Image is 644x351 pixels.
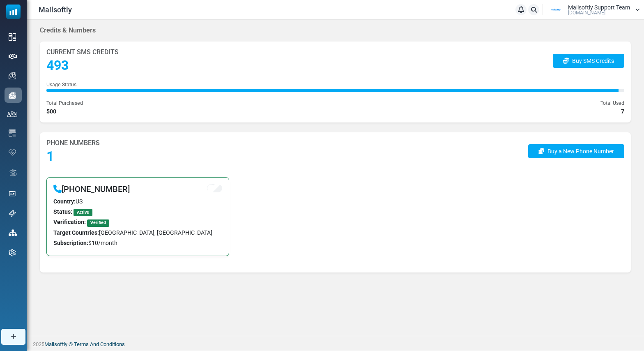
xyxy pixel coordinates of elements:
[46,82,76,88] small: Usage Status
[9,149,16,156] img: domain-health-icon.svg
[9,168,18,178] img: workflow.svg
[9,249,16,256] img: settings-icon.svg
[46,48,119,56] h6: Current SMS Credits
[600,100,624,106] small: Total Used
[568,10,605,15] span: [DOMAIN_NAME]
[53,197,222,206] p: US
[40,26,96,34] h5: Credits & Numbers
[46,100,83,106] small: Total Purchased
[53,239,222,247] p: $10/month
[53,219,86,225] strong: Verification:
[74,341,125,347] a: Terms And Conditions
[545,4,566,16] img: User Logo
[9,92,16,99] img: campaigns-icon-active.png
[9,190,16,197] img: landing_pages.svg
[39,4,72,15] span: Mailsoftly
[9,33,16,41] img: dashboard-icon.svg
[46,58,119,73] h2: 493
[568,5,630,10] span: Mailsoftly Support Team
[9,210,16,217] img: support-icon.svg
[553,54,624,68] a: Buy SMS Credits
[545,4,640,16] a: User Logo Mailsoftly Support Team [DOMAIN_NAME]
[74,209,92,216] span: Active
[53,198,76,205] strong: Country:
[53,229,222,237] p: [GEOGRAPHIC_DATA], [GEOGRAPHIC_DATA]
[9,129,16,137] img: email-templates-icon.svg
[621,107,624,116] span: 7
[7,111,17,117] img: contacts-icon.svg
[27,336,644,351] footer: 2025
[44,341,73,347] a: Mailsoftly ©
[74,341,125,347] span: translation missing: en.layouts.footer.terms_and_conditions
[46,107,56,116] span: 500
[53,229,99,236] strong: Target Countries:
[53,208,72,215] strong: Status:
[53,240,88,246] strong: Subscription:
[53,184,130,194] div: [PHONE_NUMBER]
[46,139,100,147] h6: Phone Numbers
[6,5,21,19] img: mailsoftly_icon_blue_white.svg
[46,148,100,164] h2: 1
[9,72,16,79] img: campaigns-icon.png
[87,219,109,227] span: Verified
[528,144,624,158] a: Buy a New Phone Number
